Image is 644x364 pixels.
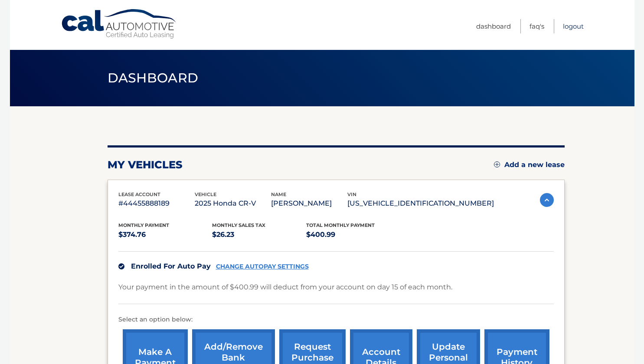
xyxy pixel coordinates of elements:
[118,315,554,325] p: Select an option below:
[118,197,195,210] p: #44455888189
[306,229,400,241] p: $400.99
[271,197,347,210] p: [PERSON_NAME]
[212,229,306,241] p: $26.23
[271,191,286,197] span: name
[494,161,500,167] img: add.svg
[118,263,124,269] img: check.svg
[540,193,554,207] img: accordion-active.svg
[347,197,494,210] p: [US_VEHICLE_IDENTIFICATION_NUMBER]
[118,191,160,197] span: lease account
[118,222,169,228] span: Monthly Payment
[195,191,216,197] span: vehicle
[118,229,212,241] p: $374.76
[494,161,565,169] a: Add a new lease
[108,158,183,171] h2: my vehicles
[195,197,271,210] p: 2025 Honda CR-V
[347,191,356,197] span: vin
[108,70,199,86] span: Dashboard
[61,9,178,39] a: Cal Automotive
[530,19,544,33] a: FAQ's
[118,281,452,293] p: Your payment in the amount of $400.99 will deduct from your account on day 15 of each month.
[306,222,375,228] span: Total Monthly Payment
[216,263,309,270] a: CHANGE AUTOPAY SETTINGS
[476,19,511,33] a: Dashboard
[131,262,211,270] span: Enrolled For Auto Pay
[212,222,265,228] span: Monthly sales Tax
[563,19,584,33] a: Logout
